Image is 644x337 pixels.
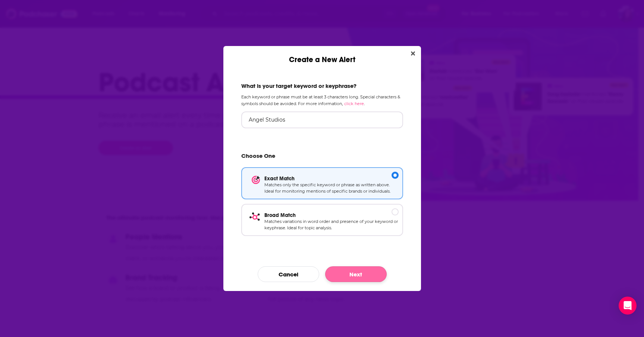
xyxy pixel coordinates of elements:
[264,212,399,218] p: Broad Match
[258,266,319,282] button: Cancel
[241,152,403,163] h2: Choose One
[619,297,637,315] div: Open Intercom Messenger
[325,266,387,282] button: Next
[264,182,399,195] p: Matches only the specific keyword or phrase as written above. Ideal for monitoring mentions of sp...
[223,46,421,64] div: Create a New Alert
[241,111,403,128] input: Ex: brand name, person, topic
[264,175,399,182] p: Exact Match
[344,101,364,106] a: click here
[264,218,399,232] p: Matches variations in word order and presence of your keyword or keyphrase. Ideal for topic analy...
[241,82,403,89] h2: What is your target keyword or keyphrase?
[408,49,418,58] button: Close
[241,94,403,107] p: Each keyword or phrase must be at least 3 characters long. Special characters & symbols should be...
